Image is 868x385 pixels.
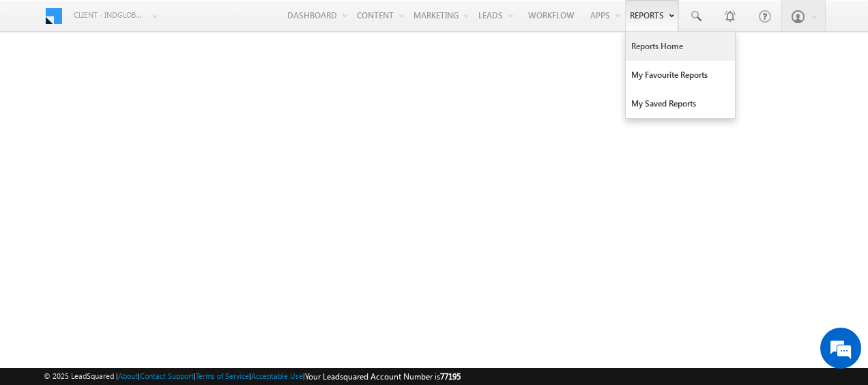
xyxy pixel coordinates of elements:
a: Reports Home [626,32,735,61]
div: Leave a message [71,72,229,89]
a: Acceptable Use [251,371,303,380]
span: © 2025 LeadSquared | | | | | [44,370,461,383]
a: About [118,371,138,380]
a: My Favourite Reports [626,61,735,89]
a: Terms of Service [196,371,249,380]
span: Client - indglobal2 (77195) [74,8,145,22]
span: 77195 [440,371,461,382]
a: My Saved Reports [626,89,735,118]
span: Your Leadsquared Account Number is [305,371,461,382]
em: Submit [200,295,248,313]
textarea: Type your message and click 'Submit' [18,126,249,284]
div: Minimize live chat window [224,7,257,40]
a: Contact Support [140,371,194,380]
img: d_60004797649_company_0_60004797649 [23,72,57,89]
